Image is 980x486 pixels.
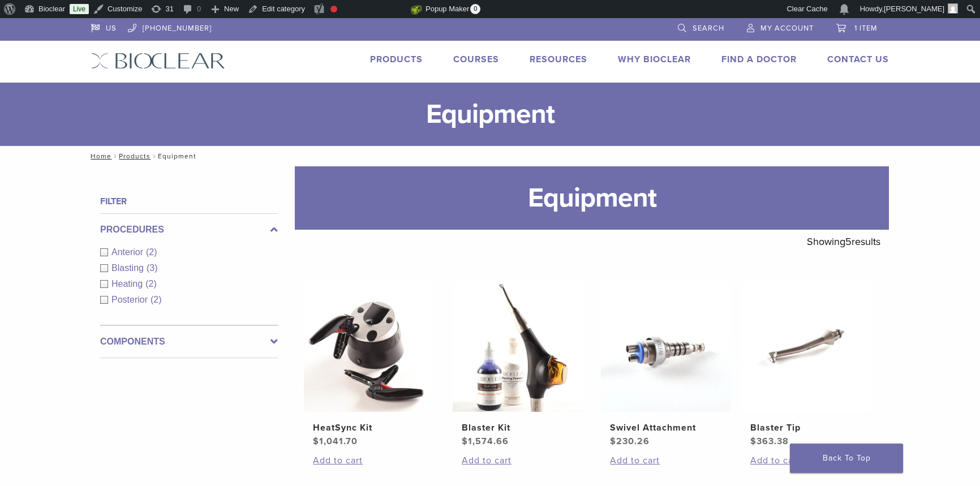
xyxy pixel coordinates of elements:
[807,230,880,253] p: Showing results
[693,24,724,33] span: Search
[83,146,897,166] nav: Equipment
[678,18,724,35] a: Search
[741,282,871,412] img: Blaster Tip
[453,282,583,412] img: Blaster Kit
[610,436,650,447] bdi: 230.26
[741,282,872,448] a: Blaster TipBlaster Tip $363.38
[313,421,425,435] h2: HeatSync Kit
[100,223,278,236] label: Procedures
[462,436,509,447] bdi: 1,574.66
[854,24,878,33] span: 1 item
[750,454,862,467] a: Add to cart: “Blaster Tip”
[601,282,731,412] img: Swivel Attachment
[610,454,722,467] a: Add to cart: “Swivel Attachment”
[610,421,722,435] h2: Swivel Attachment
[100,335,278,349] label: Components
[462,421,574,435] h2: Blaster Kit
[151,295,162,304] span: (2)
[128,18,212,35] a: [PHONE_NUMBER]
[111,153,119,159] span: /
[313,436,319,447] span: $
[313,436,358,447] bdi: 1,041.70
[618,54,691,65] a: Why Bioclear
[836,18,878,35] a: 1 item
[760,24,814,33] span: My Account
[91,53,225,69] img: Bioclear
[145,279,157,289] span: (2)
[530,54,587,65] a: Resources
[750,421,862,435] h2: Blaster Tip
[330,6,337,12] div: Focus keyphrase not set
[87,152,111,160] a: Home
[111,263,147,273] span: Blasting
[111,279,145,289] span: Heating
[111,247,146,257] span: Anterior
[304,282,434,412] img: HeatSync Kit
[827,54,889,65] a: Contact Us
[462,454,574,467] a: Add to cart: “Blaster Kit”
[295,166,889,230] h1: Equipment
[750,436,789,447] bdi: 363.38
[452,282,584,448] a: Blaster KitBlaster Kit $1,574.66
[845,235,852,248] span: 5
[151,153,158,159] span: /
[370,54,423,65] a: Products
[100,195,278,208] h4: Filter
[750,436,757,447] span: $
[347,3,411,16] img: Views over 48 hours. Click for more Jetpack Stats.
[600,282,732,448] a: Swivel AttachmentSwivel Attachment $230.26
[91,18,117,35] a: US
[790,444,903,473] a: Back To Top
[453,54,499,65] a: Courses
[747,18,814,35] a: My Account
[146,247,157,257] span: (2)
[70,4,89,14] a: Live
[111,295,151,304] span: Posterior
[313,454,425,467] a: Add to cart: “HeatSync Kit”
[721,54,797,65] a: Find A Doctor
[147,263,158,273] span: (3)
[462,436,468,447] span: $
[119,152,151,160] a: Products
[610,436,616,447] span: $
[470,4,480,14] span: 0
[303,282,435,448] a: HeatSync KitHeatSync Kit $1,041.70
[884,5,944,13] span: [PERSON_NAME]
